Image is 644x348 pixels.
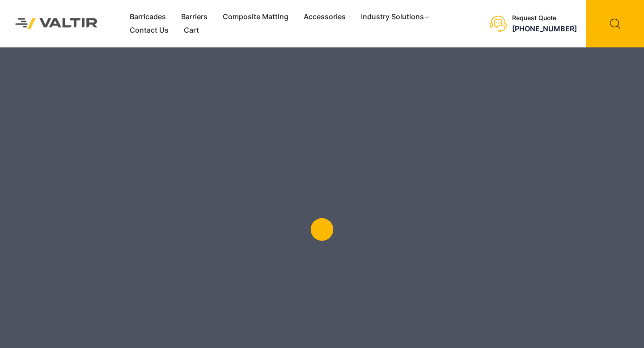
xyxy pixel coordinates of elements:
[296,10,353,24] a: Accessories
[122,10,174,24] a: Barricades
[512,24,577,33] a: [PHONE_NUMBER]
[353,10,438,24] a: Industry Solutions
[215,10,296,24] a: Composite Matting
[7,9,106,38] img: Valtir Rentals
[512,14,577,22] div: Request Quote
[122,24,176,37] a: Contact Us
[176,24,207,37] a: Cart
[174,10,215,24] a: Barriers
